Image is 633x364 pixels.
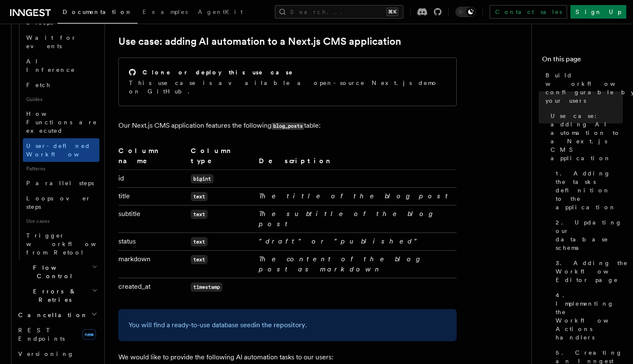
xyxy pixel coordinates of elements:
em: The subtitle of the blog post [259,210,435,228]
span: Use case: adding AI automation to a Next.js CMS application [551,112,623,162]
h4: On this page [542,54,623,68]
a: REST Endpointsnew [15,323,99,346]
span: 1. Adding the tasks definition to the application [556,169,623,211]
a: Documentation [58,3,137,24]
td: title [118,187,187,205]
a: 4. Implementing the Workflow Actions handlers [552,287,623,345]
p: This use case is available a open-source Next.js demo on GitHub. [129,79,446,96]
a: Contact sales [490,5,567,19]
a: Versioning [15,346,99,361]
span: Wait for events [26,34,77,49]
button: Search...⌘K [275,5,403,19]
span: Examples [142,8,188,15]
a: Trigger workflows from Retool [23,228,99,260]
span: 2. Updating our database schema [556,218,623,252]
span: Documentation [63,8,132,15]
button: Errors & Retries [15,284,99,307]
code: blog_posts [271,123,304,130]
button: Cancellation [15,307,99,323]
a: Clone or deploy this use caseThis use case is available a open-source Next.js demo on GitHub. [118,57,457,106]
th: Column name [118,145,187,170]
span: 3. Adding the Workflow Editor page [556,259,629,284]
span: User-defined Workflows [26,142,102,158]
em: "draft" or "published" [259,237,421,245]
span: REST Endpoints [18,327,65,342]
span: How Functions are executed [26,110,97,134]
span: Flow Control [15,263,92,280]
span: new [82,329,96,339]
span: AI Inference [26,58,75,73]
code: text [191,192,208,201]
a: Loops over steps [23,191,99,214]
code: timestamp [191,282,222,292]
code: bigint [191,174,214,183]
td: created_at [118,278,187,296]
a: Wait for events [23,30,99,54]
code: text [191,255,208,264]
a: User-defined Workflows [23,138,99,162]
span: Parallel steps [26,180,94,186]
a: in the repository [255,321,305,329]
a: 2. Updating our database schema [552,215,623,255]
a: 3. Adding the Workflow Editor page [552,255,623,287]
a: AI Inference [23,54,99,77]
p: Our Next.js CMS application features the following table: [118,120,457,132]
span: Cancellation [15,311,88,319]
p: We would like to provide the following AI automation tasks to our users: [118,351,457,363]
span: Use cases [23,214,99,228]
span: Patterns [23,162,99,175]
kbd: ⌘K [386,8,398,16]
td: subtitle [118,205,187,233]
em: The title of the blog post [259,192,452,200]
a: Build workflows configurable by your users [542,68,623,108]
td: markdown [118,250,187,278]
code: text [191,210,208,219]
span: Fetch [26,82,51,88]
a: AgentKit [193,3,248,23]
span: AgentKit [198,8,243,15]
th: Column type [187,145,255,170]
span: 4. Implementing the Workflow Actions handlers [556,291,629,342]
h2: Clone or deploy this use case [142,68,293,77]
a: Examples [137,3,193,23]
th: Description [255,145,457,170]
a: 1. Adding the tasks definition to the application [552,166,623,215]
a: Use case: adding AI automation to a Next.js CMS application [118,36,401,47]
span: Trigger workflows from Retool [26,232,119,256]
a: Fetch [23,77,99,93]
p: You will find a ready-to-use database seed . [129,319,447,331]
span: Errors & Retries [15,287,92,304]
span: Versioning [18,350,74,357]
em: The content of the blog post as markdown [259,255,422,273]
span: Guides [23,93,99,106]
button: Toggle dark mode [455,7,476,17]
a: Use case: adding AI automation to a Next.js CMS application [547,108,623,166]
td: id [118,170,187,187]
button: Flow Control [15,260,99,284]
span: Loops over steps [26,195,91,210]
a: Sign Up [570,5,626,19]
a: Parallel steps [23,175,99,191]
code: text [191,237,208,246]
td: status [118,233,187,250]
a: How Functions are executed [23,106,99,138]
